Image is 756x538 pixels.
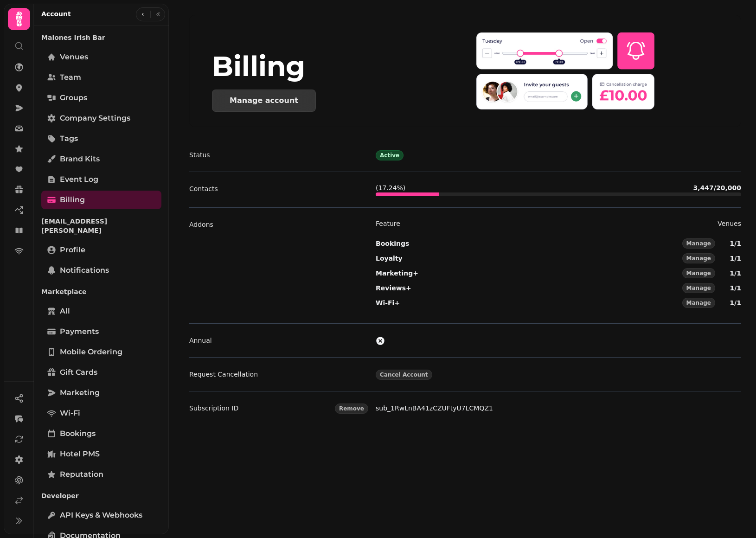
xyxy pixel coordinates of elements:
p: ( 17.24 %) [376,183,405,192]
a: Payments [41,322,161,341]
p: 1 / 1 [719,268,741,279]
button: Manage [682,298,715,308]
a: Reputation [41,465,161,484]
p: Feature [376,219,400,228]
a: sub_1RwLnBA41zCZUFtyU7LCMQZ1 [376,404,493,412]
span: Payments [60,326,99,337]
a: Mobile ordering [41,343,161,361]
p: Marketplace [41,283,161,300]
a: Notifications [41,261,161,280]
h2: Account [41,9,71,19]
span: All [60,306,70,317]
span: Mobile ordering [60,346,122,358]
a: Hotel PMS [41,445,161,463]
a: Brand Kits [41,150,161,168]
span: API keys & webhooks [60,510,142,521]
a: Wi-Fi [41,404,161,423]
a: Marketing [41,384,161,402]
span: Profile [60,244,85,256]
button: Remove [335,403,368,414]
div: Manage account [230,97,298,104]
dt: Status [189,149,368,160]
span: Billing [60,194,85,205]
dt: Addons [189,219,368,312]
button: Manage account [212,90,316,112]
span: Manage [686,256,711,261]
span: Manage [686,270,711,276]
span: Hotel PMS [60,448,100,460]
img: header [476,30,654,112]
button: Cancel Account [376,370,432,380]
span: Remove [339,406,364,411]
a: Profile [41,241,161,259]
p: Marketing+ [376,268,418,279]
a: Tags [41,129,161,148]
p: [EMAIL_ADDRESS][PERSON_NAME] [41,213,161,239]
span: Gift cards [60,367,97,378]
p: Loyalty [376,253,403,264]
dt: Annual [189,335,368,346]
span: Manage [686,285,711,291]
p: 1 / 1 [719,282,741,294]
a: Team [41,68,161,87]
p: Bookings [376,238,409,249]
span: Team [60,72,81,83]
span: Groups [60,92,87,103]
button: Manage [682,268,715,278]
p: 1 / 1 [719,297,741,308]
a: Gift cards [41,363,161,382]
a: Event log [41,170,161,189]
button: Manage [682,283,715,293]
a: Groups [41,89,161,107]
span: Event log [60,174,98,185]
span: Manage [686,241,711,246]
a: API keys & webhooks [41,506,161,525]
span: Tags [60,133,78,144]
div: Active [376,150,404,160]
p: Venues [718,219,741,228]
span: Reputation [60,469,103,480]
span: Company settings [60,113,130,124]
a: Billing [41,191,161,209]
span: Brand Kits [60,154,100,165]
p: 1 / 1 [719,253,741,264]
p: 1 / 1 [719,238,741,249]
span: Notifications [60,265,109,276]
a: Bookings [41,424,161,443]
span: Bookings [60,428,96,439]
p: Request Cancellation [189,369,258,380]
p: Subscription ID [189,403,238,414]
a: All [41,302,161,320]
span: Venues [60,51,88,63]
p: Contacts [189,183,218,194]
p: Developer [41,487,161,504]
b: 3,447 / 20,000 [693,184,741,192]
span: Cancel Account [380,372,428,378]
button: Manage [682,238,715,249]
p: Reviews+ [376,282,411,294]
p: Wi-Fi+ [376,297,400,308]
a: Company settings [41,109,161,128]
a: Venues [41,48,161,66]
p: Malones Irish Bar [41,29,161,46]
div: Billing [212,52,476,80]
span: Wi-Fi [60,408,80,419]
span: Marketing [60,387,100,398]
button: Manage [682,253,715,263]
span: Manage [686,300,711,306]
